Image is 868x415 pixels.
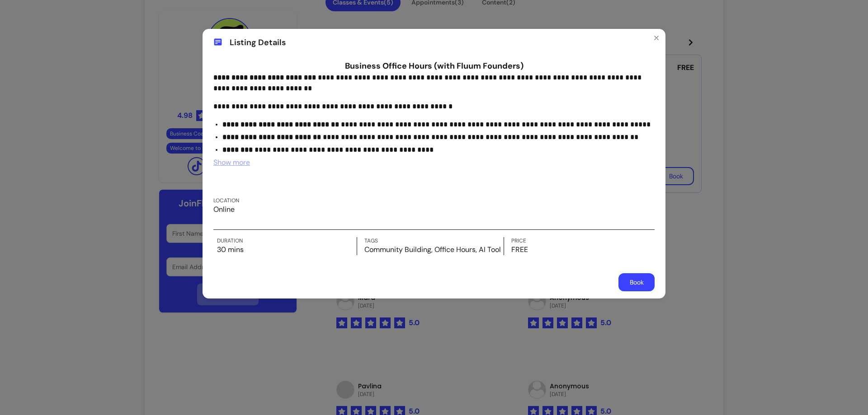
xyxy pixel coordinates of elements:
[511,237,651,244] label: Price
[364,237,504,244] label: Tags
[230,36,286,49] span: Listing Details
[618,273,655,291] button: Book
[217,237,357,244] label: Duration
[364,244,504,255] p: Community Building, Office Hours, AI Tool
[213,204,239,215] p: Online
[649,31,664,45] button: Close
[217,244,357,255] p: 30 mins
[213,60,655,72] h1: Business Office Hours (with Fluum Founders)
[213,158,250,167] span: Show more
[511,244,651,255] p: FREE
[213,197,239,204] label: Location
